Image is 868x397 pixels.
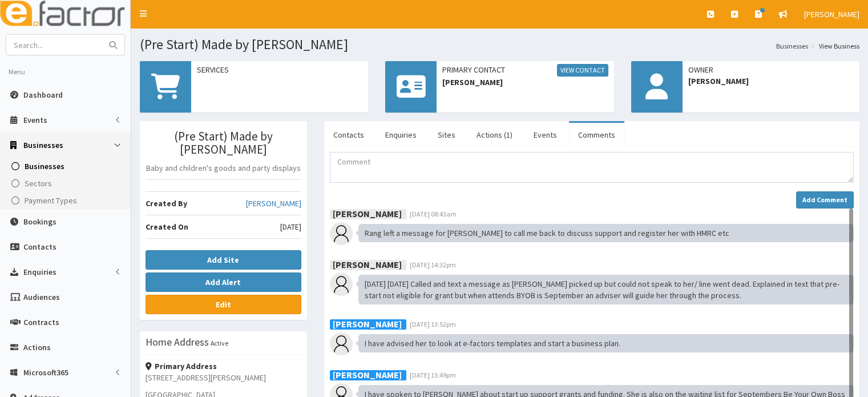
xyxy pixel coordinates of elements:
span: Dashboard [23,90,63,100]
span: Services [197,64,362,75]
button: Add Alert [146,272,301,292]
input: Search... [6,35,102,55]
b: Add Alert [205,277,241,287]
a: Contacts [324,123,373,147]
span: Primary Contact [442,64,608,77]
span: [DATE] 13:49pm [410,371,456,379]
b: Created On [146,222,188,232]
span: [PERSON_NAME] [804,9,859,19]
div: [DATE] [DATE] Called and text a message as [PERSON_NAME] picked up but could not speak to her/ li... [358,275,854,304]
span: Contacts [23,242,56,252]
span: [PERSON_NAME] [442,77,608,88]
b: Add Site [207,255,239,265]
a: Payment Types [3,192,131,209]
a: [PERSON_NAME] [246,198,301,209]
b: Edit [216,299,231,310]
a: Actions (1) [467,123,522,147]
p: [STREET_ADDRESS][PERSON_NAME] [146,372,301,383]
p: Baby and children's goods and party displays [146,162,301,174]
a: Businesses [776,41,808,51]
span: [DATE] [280,221,301,232]
span: Audiences [23,292,60,302]
span: Businesses [23,140,63,150]
span: Microsoft365 [23,367,68,378]
span: Businesses [25,161,64,171]
small: Active [211,339,228,347]
span: Actions [23,342,51,352]
a: Events [524,123,566,147]
div: I have advised her to look at e-factors templates and start a business plan. [358,334,854,352]
span: [DATE] 08:43am [410,210,457,218]
a: Sites [429,123,465,147]
span: [DATE] 14:32pm [410,260,456,269]
a: View Contact [557,64,608,77]
span: Contracts [23,317,59,327]
span: Owner [688,64,854,75]
b: [PERSON_NAME] [333,258,402,270]
div: Rang left a message for [PERSON_NAME] to call me back to discuss support and register her with HM... [358,224,854,242]
b: [PERSON_NAME] [333,207,402,219]
span: Enquiries [23,267,56,277]
strong: Primary Address [146,361,217,371]
span: Payment Types [25,195,77,206]
span: [PERSON_NAME] [688,75,854,87]
b: Created By [146,198,187,208]
button: Add Comment [796,191,854,208]
textarea: Comment [330,152,854,183]
span: Bookings [23,216,56,227]
span: [DATE] 13:52pm [410,320,456,328]
b: [PERSON_NAME] [333,318,402,329]
li: View Business [808,41,859,51]
a: Sectors [3,175,131,192]
a: Comments [569,123,624,147]
strong: Add Comment [802,195,847,204]
a: Edit [146,295,301,314]
a: Businesses [3,158,131,175]
h3: (Pre Start) Made by [PERSON_NAME] [146,130,301,156]
span: Sectors [25,178,52,189]
a: Enquiries [376,123,426,147]
h1: (Pre Start) Made by [PERSON_NAME] [140,37,859,52]
h3: Home Address [146,337,209,347]
span: Events [23,115,47,125]
b: [PERSON_NAME] [333,368,402,380]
